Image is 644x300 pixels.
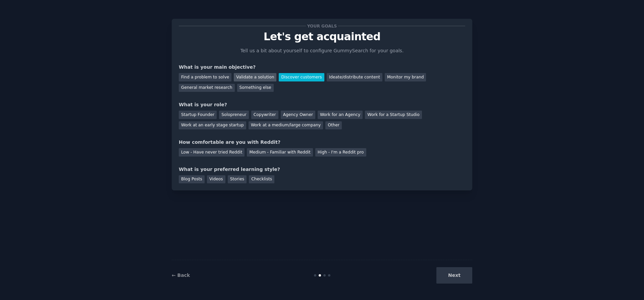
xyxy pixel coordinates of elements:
div: How comfortable are you with Reddit? [179,139,465,146]
div: Videos [207,175,225,184]
div: Checklists [249,175,274,184]
div: Validate a solution [234,73,276,81]
div: Ideate/distribute content [327,73,382,81]
p: Tell us a bit about yourself to configure GummySearch for your goals. [237,47,407,54]
div: Work at a medium/large company [249,121,323,130]
div: Low - Have never tried Reddit [179,148,245,157]
div: Copywriter [251,111,278,119]
div: High - I'm a Reddit pro [315,148,366,157]
div: Discover customers [279,73,324,81]
div: Solopreneur [219,111,249,119]
div: Blog Posts [179,175,205,184]
div: Work for a Startup Studio [365,111,422,119]
div: Startup Founder [179,111,217,119]
p: Let's get acquainted [179,31,465,43]
div: Agency Owner [281,111,315,119]
a: ← Back [172,273,190,278]
div: Medium - Familiar with Reddit [247,148,313,157]
div: Monitor my brand [385,73,426,81]
div: Work for an Agency [318,111,363,119]
div: What is your preferred learning style? [179,166,465,173]
span: Your goals [306,22,338,29]
div: What is your main objective? [179,64,465,71]
div: Other [325,121,342,130]
div: General market research [179,84,235,92]
div: Find a problem to solve [179,73,231,81]
div: Stories [228,175,247,184]
div: Something else [237,84,274,92]
div: What is your role? [179,101,465,108]
div: Work at an early stage startup [179,121,246,130]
